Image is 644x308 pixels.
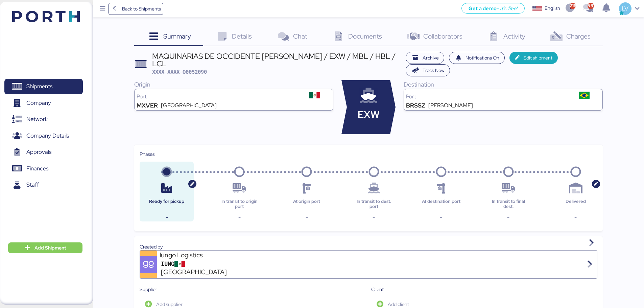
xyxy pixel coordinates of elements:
[352,213,396,221] div: -
[358,108,380,122] span: EXW
[348,32,382,41] span: Documents
[160,251,241,260] div: Iungo Logistics
[4,112,83,127] a: Network
[161,267,227,277] span: [GEOGRAPHIC_DATA]
[420,213,463,221] div: -
[145,199,188,209] div: Ready for pickup
[161,103,217,108] div: [GEOGRAPHIC_DATA]
[232,32,252,41] span: Details
[26,180,39,190] span: Staff
[109,3,164,15] a: Back to Shipments
[137,94,299,99] div: Port
[8,242,82,253] button: Add Shipment
[404,80,603,89] div: Destination
[545,5,560,12] div: English
[4,161,83,176] a: Finances
[4,128,83,143] a: Company Details
[352,199,396,209] div: In transit to dest. port
[152,52,403,68] div: MAQUINARIAS DE OCCIDENTE [PERSON_NAME] / EXW / MBL / HBL / LCL
[420,199,463,209] div: At destination port
[218,199,261,209] div: In transit to origin port
[163,32,191,41] span: Summary
[34,244,66,252] span: Add Shipment
[4,144,83,160] a: Approvals
[26,114,48,124] span: Network
[428,103,473,108] div: [PERSON_NAME]
[285,199,328,209] div: At origin port
[423,32,462,41] span: Collaborators
[423,66,445,74] span: Track Now
[4,95,83,111] a: Company
[26,81,52,91] span: Shipments
[26,98,51,108] span: Company
[406,103,425,108] div: BRSSZ
[503,32,525,41] span: Activity
[487,199,530,209] div: In transit to final dest.
[26,147,51,157] span: Approvals
[466,54,499,62] span: Notifications On
[4,177,83,193] a: Staff
[97,3,109,15] button: Menu
[145,213,188,221] div: -
[137,103,158,108] div: MXVER
[622,4,628,13] span: LV
[140,243,597,251] div: Created by
[26,164,48,173] span: Finances
[423,54,439,62] span: Archive
[406,94,568,99] div: Port
[152,68,207,75] span: XXXX-XXXX-O0052090
[406,64,450,76] button: Track Now
[406,52,444,64] button: Archive
[4,79,83,94] a: Shipments
[566,32,591,41] span: Charges
[140,150,597,158] div: Phases
[487,213,530,221] div: -
[26,131,69,141] span: Company Details
[134,80,333,89] div: Origin
[449,52,505,64] button: Notifications On
[293,32,307,41] span: Chat
[554,199,597,209] div: Delivered
[509,52,558,64] button: Edit shipment
[523,54,552,62] span: Edit shipment
[285,213,328,221] div: -
[554,213,597,221] div: -
[122,5,161,13] span: Back to Shipments
[218,213,261,221] div: -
